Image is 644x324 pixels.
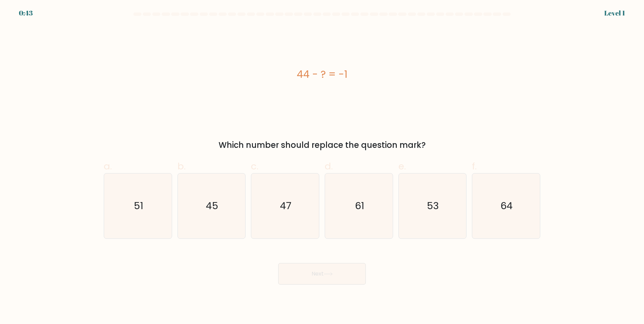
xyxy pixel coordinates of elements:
span: a. [104,160,112,173]
text: 47 [280,199,292,213]
text: 51 [134,199,143,213]
text: 64 [501,199,513,213]
span: b. [178,160,186,173]
text: 61 [355,199,364,213]
text: 53 [427,199,439,213]
div: Which number should replace the question mark? [108,139,536,151]
span: f. [472,160,477,173]
span: d. [325,160,333,173]
button: Next [278,263,366,285]
div: 44 - ? = -1 [104,67,540,82]
text: 45 [206,199,218,213]
div: Level 1 [604,8,625,18]
span: e. [398,160,406,173]
div: 0:43 [19,8,33,18]
span: c. [251,160,258,173]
